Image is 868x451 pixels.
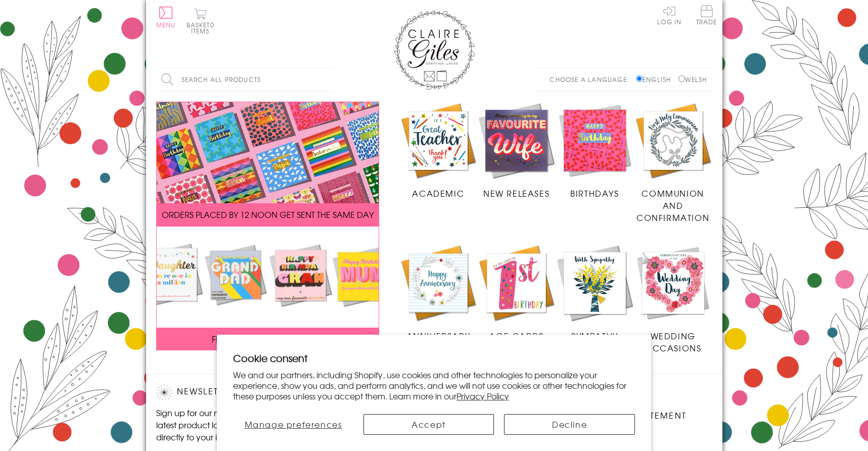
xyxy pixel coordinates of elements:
[477,244,556,342] a: Age Cards
[550,75,634,84] p: Choose a language:
[156,20,176,29] span: Menu
[412,187,464,199] span: Academic
[156,407,328,443] p: Sign up for our newsletter to receive the latest product launches, news and offers directly to yo...
[399,102,478,200] a: Academic
[636,187,709,223] span: Communion and Confirmation
[636,75,643,82] input: English
[394,10,475,90] img: Claire Giles Greetings Cards
[212,333,323,345] span: FREE P&P ON ALL UK ORDERS
[363,414,494,435] button: Accept
[406,330,471,342] span: Anniversary
[477,102,556,200] a: New Releases
[456,390,509,402] a: Privacy Policy
[156,7,176,28] button: Menu
[556,102,634,200] a: Birthdays
[571,330,618,342] span: Sympathy
[556,244,634,342] a: Sympathy
[657,5,681,25] a: Log In
[233,414,353,435] button: Manage preferences
[634,102,712,224] a: Communion and Confirmation
[696,5,717,25] span: Trade
[634,244,712,354] a: Wedding Occasions
[678,75,685,82] input: Welsh
[323,68,333,91] input: Search
[233,370,635,401] p: We and our partners, including Shopify, use cookies and other technologies to personalize your ex...
[156,68,333,91] input: Search all products
[245,418,342,430] span: Manage preferences
[233,351,635,365] h2: Cookie consent
[645,330,701,354] span: Wedding Occasions
[636,75,676,84] label: English
[696,5,717,27] a: Trade
[678,75,707,84] label: Welsh
[504,414,634,435] button: Decline
[191,20,214,35] span: 0 items
[483,187,550,199] span: New Releases
[162,208,374,220] span: ORDERS PLACED BY 12 NOON GET SENT THE SAME DAY
[187,8,214,34] button: Basket0 items
[570,187,619,199] span: Birthdays
[489,330,543,342] span: Age Cards
[156,385,328,400] h2: Newsletter
[399,244,478,342] a: Anniversary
